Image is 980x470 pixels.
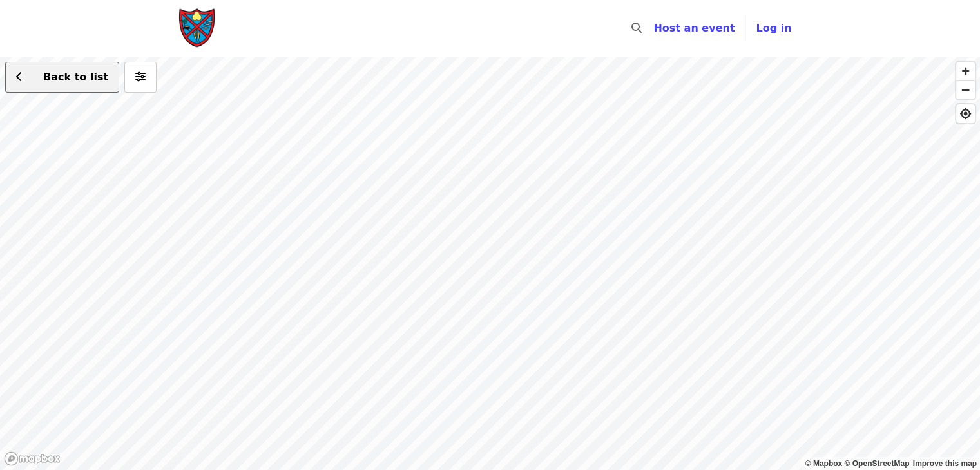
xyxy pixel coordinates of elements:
[178,8,217,49] img: Society of St. Andrew - Home
[805,459,843,468] a: Mapbox
[135,71,146,83] i: sliders-h icon
[956,80,975,99] button: Zoom Out
[631,22,642,34] i: search icon
[653,22,735,34] a: Host an event
[756,22,791,34] span: Log in
[4,451,61,466] a: Mapbox logo
[649,13,660,44] input: Search
[913,459,977,468] a: Map feedback
[43,71,108,83] span: Back to list
[844,459,909,468] a: OpenStreetMap
[5,62,119,93] button: Back to list
[956,104,975,123] button: Find My Location
[745,15,802,41] button: Log in
[956,62,975,80] button: Zoom In
[16,71,23,83] i: chevron-left icon
[124,62,157,93] button: More filters (0 selected)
